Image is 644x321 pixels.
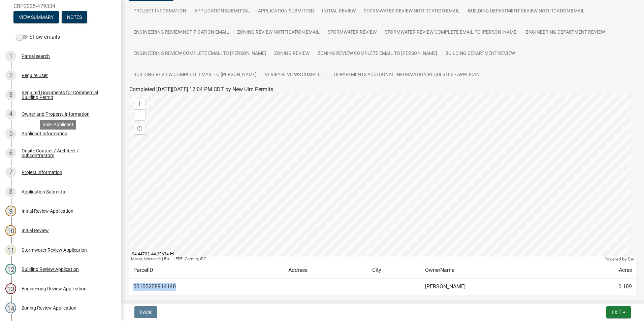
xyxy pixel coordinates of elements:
div: 1 [5,51,16,62]
div: Maxar, Microsoft | Esri, HERE, Garmin, iPC [129,256,603,262]
span: Completed [DATE][DATE] 12:04 PM CDT by New Ulm Permits [129,86,273,93]
a: Application Submittal [190,1,254,22]
div: Applicant Information [22,131,67,136]
button: View Summary [13,11,59,23]
a: Esri [628,257,634,261]
div: Initial Review [22,228,49,233]
div: 11 [5,245,16,255]
a: Zoning Review Complete Email to [PERSON_NAME] [314,43,441,65]
a: Zoning Review [270,43,314,65]
label: Show emails [16,33,60,41]
div: Engineering Review Application [22,286,87,291]
td: Address [284,262,368,279]
div: 2 [5,70,16,81]
td: 00100208914140 [129,279,284,295]
a: Engineering Review Complete Email to [PERSON_NAME] [129,43,270,65]
a: Project Information [129,1,190,22]
div: 4 [5,109,16,119]
div: Stormwater Review Application [22,248,87,252]
a: Initial Review [318,1,360,22]
a: Application Submitted [254,1,318,22]
a: Engineering Department Review [522,22,609,43]
div: 3 [5,90,16,100]
div: 10 [5,225,16,236]
div: 6 [5,148,16,158]
a: Engineering Review Notification Email [129,22,233,43]
button: Back [134,306,157,318]
a: Stormwater Review Notification Email [360,1,464,22]
div: 5 [5,128,16,139]
div: Application Submittal [22,189,66,194]
a: Zoning Review Notification Email [233,22,324,43]
div: Parcel search [22,54,50,59]
div: Onsite Contact / Architect / Subcontractors [22,148,110,158]
wm-modal-confirm: Summary [13,15,59,20]
td: [PERSON_NAME] [421,279,570,295]
div: Role: Applicant [40,120,76,130]
a: Stormwater Review [324,22,381,43]
div: Require User [22,73,48,78]
div: 8 [5,186,16,197]
a: Verify Reviews Complete [261,64,330,86]
div: Zoning Review Application [22,306,76,310]
div: Zoom out [134,109,145,120]
td: Acres [570,262,636,279]
div: Required Documents for Commercial Building Permit [22,90,110,100]
span: Exit [612,310,621,315]
div: Building Review Application [22,267,79,272]
a: Building Department Review [441,43,519,65]
div: Initial Review Application [22,209,73,213]
a: Departments Additional Information Requested - Applicant [330,64,486,86]
div: Project Information [22,170,62,175]
div: Powered by [603,256,636,262]
div: 12 [5,264,16,275]
td: OwnerName [421,262,570,279]
button: Exit [606,306,631,318]
div: 9 [5,206,16,216]
a: Building Department Review Notification Email [464,1,589,22]
td: ParcelID [129,262,284,279]
td: 0.189 [570,279,636,295]
span: Back [140,310,152,315]
a: Stormwater Review Complete Email to [PERSON_NAME] [381,22,522,43]
button: Notes [62,11,87,23]
wm-modal-confirm: Notes [62,15,87,20]
div: 7 [5,167,16,178]
td: City [368,262,421,279]
div: Owner and Property Information [22,112,90,116]
a: Building Review Complete Email to [PERSON_NAME] [129,64,261,86]
div: 13 [5,283,16,294]
span: CBP2025-479334 [13,3,108,9]
div: 14 [5,302,16,313]
div: Zoom in [134,99,145,109]
div: Find my location [134,123,145,134]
